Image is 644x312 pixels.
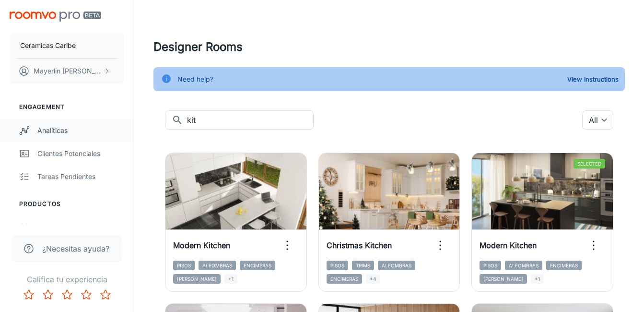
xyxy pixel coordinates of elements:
span: Encimeras [240,261,275,270]
h6: Christmas Kitchen [327,240,392,251]
h4: Designer Rooms [153,38,625,56]
button: Rate 4 star [77,285,96,304]
span: Selected [574,159,605,168]
img: Roomvo PRO Beta [10,12,101,22]
span: [PERSON_NAME] [173,274,221,284]
span: Pisos [327,261,348,270]
div: Clientes potenciales [37,148,124,159]
div: All [582,110,613,130]
span: Trims [352,261,374,270]
button: Ceramicas Caribe [10,33,124,58]
h6: Modern Kitchen [173,240,230,251]
span: Encimeras [327,274,362,284]
span: +1 [224,274,237,284]
span: ¿Necesitas ayuda? [42,243,109,254]
span: Alfombras [505,261,542,270]
p: Califica tu experiencia [8,274,126,285]
p: Mayerlin [PERSON_NAME] [34,66,101,76]
div: Tareas pendientes [37,171,124,182]
button: Rate 2 star [38,285,58,304]
span: Pisos [480,261,501,270]
p: Ceramicas Caribe [20,40,76,51]
span: Alfombras [378,261,415,270]
input: Search... [187,110,314,130]
span: Pisos [173,261,195,270]
button: Rate 1 star [19,285,38,304]
div: Mis productos [37,222,124,233]
span: +1 [531,274,544,284]
span: [PERSON_NAME] [480,274,527,284]
span: Alfombras [199,261,236,270]
button: Rate 3 star [58,285,77,304]
h6: Modern Kitchen [480,240,537,251]
span: +4 [366,274,380,284]
button: Mayerlin [PERSON_NAME] [10,59,124,84]
span: Encimeras [546,261,582,270]
div: Need help? [177,70,213,88]
button: Rate 5 star [96,285,115,304]
button: View Instructions [565,72,621,86]
div: Analíticas [37,125,124,136]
